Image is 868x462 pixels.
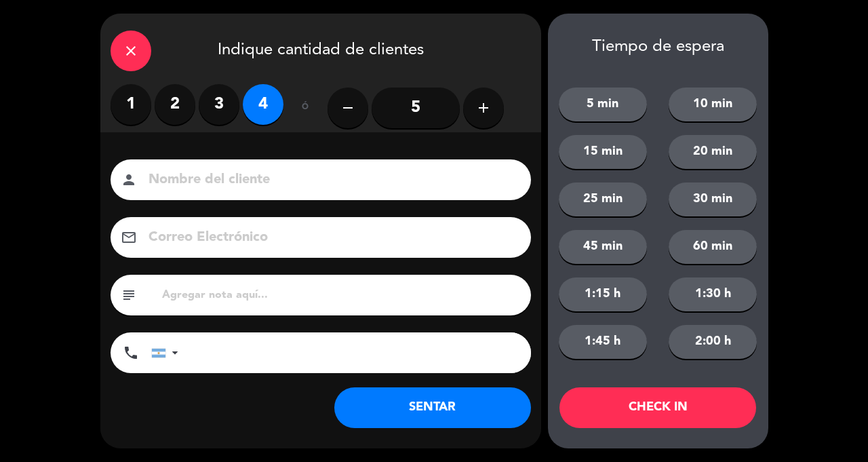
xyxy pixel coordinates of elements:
[121,287,137,303] i: subject
[243,84,283,125] label: 4
[152,333,183,372] div: Argentina: +54
[669,88,757,121] button: 10 min
[199,84,239,125] label: 3
[123,345,139,361] i: phone
[340,100,356,116] i: remove
[161,286,521,305] input: Agregar nota aquí...
[155,84,195,125] label: 2
[559,325,647,359] button: 1:45 h
[559,387,756,428] button: CHECK IN
[669,325,757,359] button: 2:00 h
[559,88,647,121] button: 5 min
[100,14,541,84] div: Indique cantidad de clientes
[463,88,504,128] button: add
[147,226,513,250] input: Correo Electrónico
[548,37,768,57] div: Tiempo de espera
[669,230,757,264] button: 60 min
[559,277,647,311] button: 1:15 h
[559,230,647,264] button: 45 min
[669,277,757,311] button: 1:30 h
[669,135,757,169] button: 20 min
[283,84,328,132] div: ó
[559,135,647,169] button: 15 min
[475,100,492,116] i: add
[121,229,137,246] i: email
[121,172,137,188] i: person
[123,43,139,59] i: close
[147,168,513,192] input: Nombre del cliente
[334,387,531,428] button: SENTAR
[559,182,647,216] button: 25 min
[111,84,151,125] label: 1
[669,182,757,216] button: 30 min
[328,88,368,128] button: remove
